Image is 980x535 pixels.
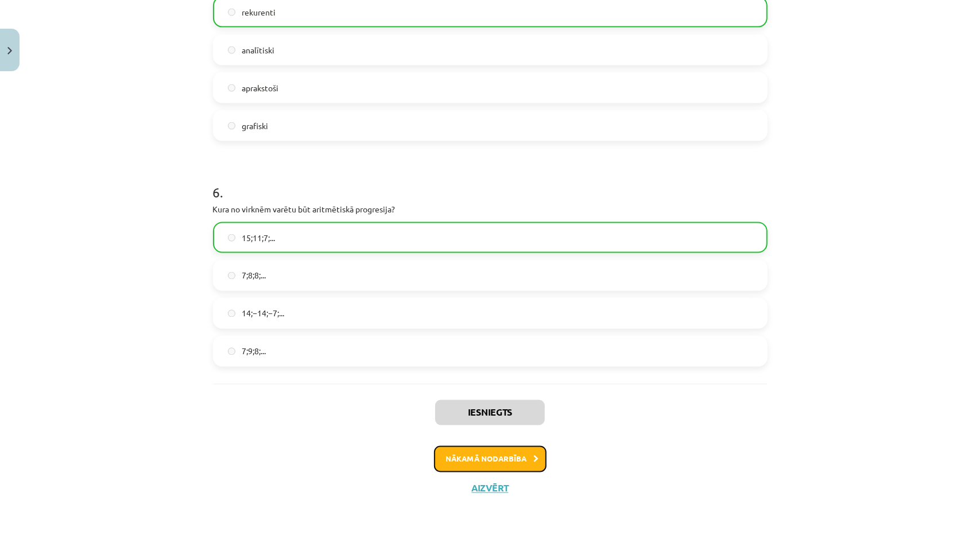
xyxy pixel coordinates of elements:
span: 14;−14;−7;... [242,308,285,320]
p: Kura no virknēm varētu būt aritmētiskā progresija? [213,203,768,215]
span: 7;9;8;... [242,346,266,358]
span: analītiski [242,44,275,56]
input: analītiski [228,46,235,54]
input: 15;11;7;... [228,234,235,242]
input: 7;8;8;... [228,272,235,280]
span: rekurenti [242,6,276,18]
button: Iesniegts [435,400,545,425]
h1: 6 . [213,164,768,200]
input: rekurenti [228,9,235,16]
span: aprakstoši [242,82,279,94]
button: Nākamā nodarbība [434,446,547,472]
span: 7;8;8;... [242,270,266,282]
input: aprakstoši [228,84,235,92]
input: 7;9;8;... [228,348,235,355]
img: icon-close-lesson-0947bae3869378f0d4975bcd49f059093ad1ed9edebbc8119c70593378902aed.svg [7,47,12,55]
input: grafiski [228,122,235,130]
input: 14;−14;−7;... [228,310,235,317]
button: Aizvērt [468,483,512,494]
span: 15;11;7;... [242,232,276,244]
span: grafiski [242,120,269,132]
